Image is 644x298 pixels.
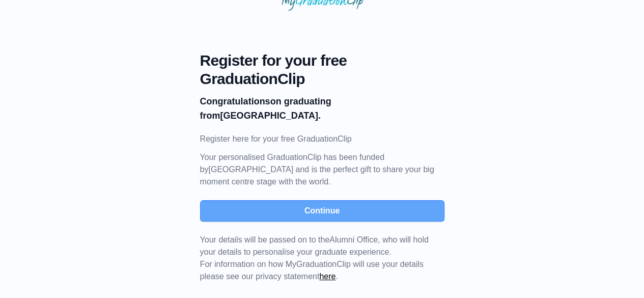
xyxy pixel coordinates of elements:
span: Register for your free [200,51,444,70]
button: Continue [200,200,444,222]
p: on graduating from [GEOGRAPHIC_DATA]. [200,94,444,123]
span: For information on how MyGraduationClip will use your details please see our privacy statement . [200,235,429,281]
b: Congratulations [200,96,270,106]
span: GraduationClip [200,70,444,88]
a: here [319,272,335,281]
span: Your details will be passed on to the , who will hold your details to personalise your graduate e... [200,235,429,256]
p: Your personalised GraduationClip has been funded by [GEOGRAPHIC_DATA] and is the perfect gift to ... [200,151,444,188]
p: Register here for your free GraduationClip [200,133,444,145]
span: Alumni Office [329,235,378,244]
